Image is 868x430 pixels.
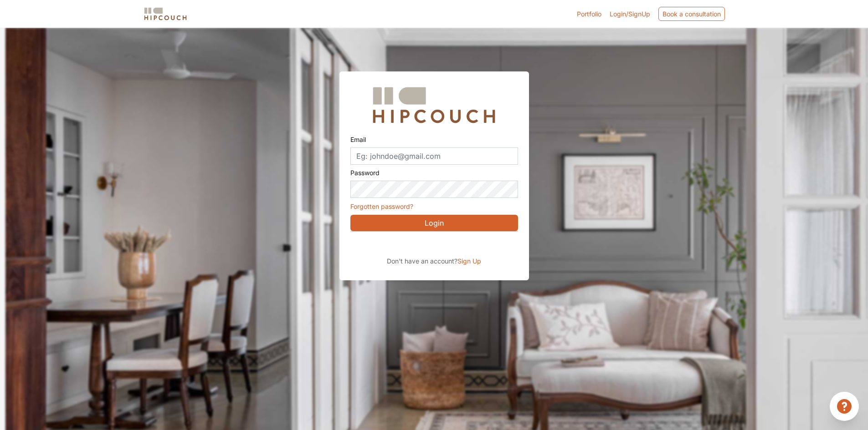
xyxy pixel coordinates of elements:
[350,165,380,181] label: Password
[143,6,188,22] img: logo-horizontal.svg
[143,4,188,24] span: logo-horizontal.svg
[350,147,518,165] input: Eg: johndoe@gmail.com
[658,7,725,21] div: Book a consultation
[610,10,650,18] span: Login/SignUp
[368,82,499,128] img: Hipcouch Logo
[457,257,481,265] span: Sign Up
[577,9,601,19] a: Portfolio
[350,132,366,147] label: Email
[350,202,413,210] a: Forgotten password?
[346,234,522,254] iframe: Sign in with Google Button
[387,257,457,265] span: Don't have an account?
[350,215,518,231] button: Login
